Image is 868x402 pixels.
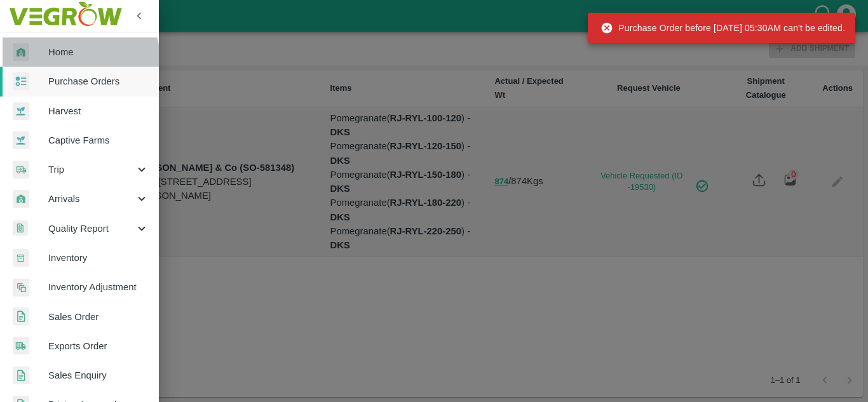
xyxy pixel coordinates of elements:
span: Quality Report [48,222,135,236]
img: shipments [13,337,29,355]
img: whArrival [13,43,29,62]
img: whInventory [13,249,29,267]
img: harvest [13,102,29,121]
img: sales [13,307,29,326]
img: reciept [13,72,29,91]
div: Purchase Order before [DATE] 05:30AM can't be edited. [600,17,845,39]
img: delivery [13,161,29,179]
img: inventory [13,278,29,297]
span: Harvest [48,104,149,118]
span: Arrivals [48,192,135,206]
span: Trip [48,163,135,177]
span: Home [48,45,149,59]
img: sales [13,366,29,385]
span: Captive Farms [48,133,149,147]
span: Inventory [48,251,149,265]
span: Sales Order [48,310,149,324]
img: harvest [13,131,29,150]
span: Purchase Orders [48,74,149,88]
span: Exports Order [48,339,149,353]
span: Sales Enquiry [48,368,149,382]
span: Inventory Adjustment [48,280,149,294]
img: qualityReport [13,220,28,236]
img: whArrival [13,190,29,208]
